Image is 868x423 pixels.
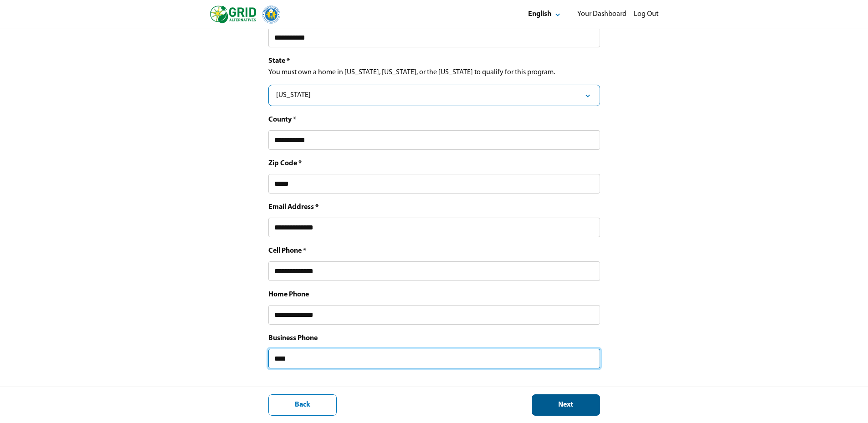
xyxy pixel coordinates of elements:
[268,56,290,66] div: State *
[268,394,337,416] button: Back
[268,68,555,77] div: You must own a home in [US_STATE], [US_STATE], or the [US_STATE] to qualify for this program.
[577,10,627,19] div: Your Dashboard
[532,394,600,416] button: Next
[276,400,329,410] div: Back
[634,10,658,19] div: Log Out
[276,91,311,100] div: [US_STATE]
[210,5,280,24] img: logo
[539,400,592,410] div: Next
[268,290,309,300] div: Home Phone
[268,246,306,256] div: Cell Phone *
[520,4,570,25] button: Select
[528,10,551,19] div: English
[268,334,318,343] div: Business Phone
[268,115,296,125] div: County *
[268,85,600,106] button: Select
[268,203,318,212] div: Email Address *
[268,159,302,168] div: Zip Code *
